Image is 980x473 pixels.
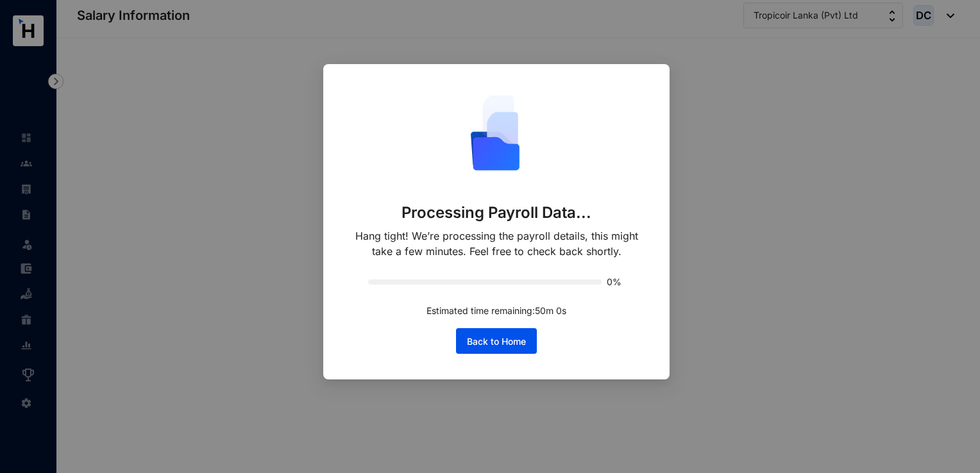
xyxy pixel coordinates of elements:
button: Back to Home [456,328,537,354]
p: Processing Payroll Data... [401,203,592,223]
span: Back to Home [467,335,526,348]
p: Hang tight! We’re processing the payroll details, this might take a few minutes. Feel free to che... [349,228,644,259]
p: Estimated time remaining: 50 m 0 s [427,304,566,318]
span: 0% [607,278,625,286]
